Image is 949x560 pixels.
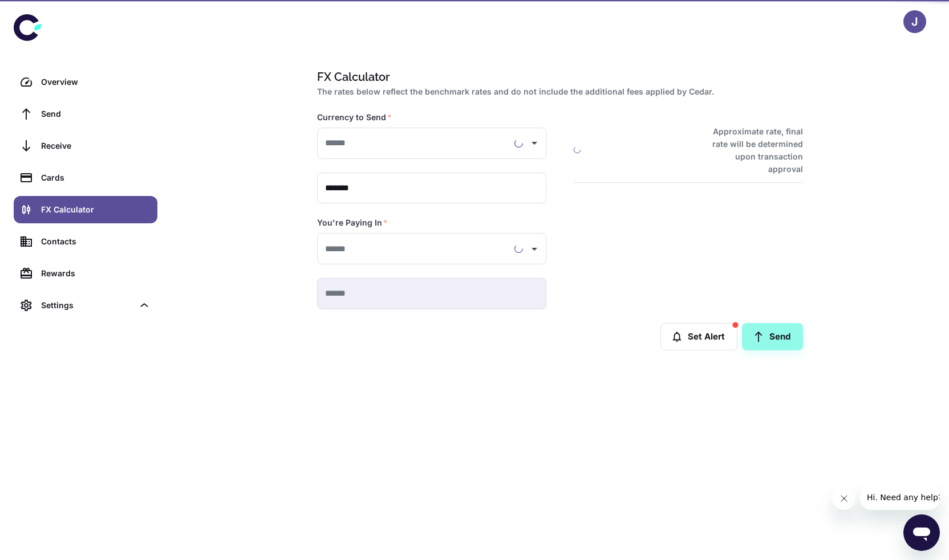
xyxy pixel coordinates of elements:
iframe: Message from company [860,485,940,510]
div: Contacts [41,235,151,248]
button: Open [526,241,542,257]
div: Rewards [41,267,151,280]
div: Cards [41,171,151,184]
div: Receive [41,140,151,152]
div: Send [41,108,151,120]
button: Set Alert [660,323,737,350]
div: Settings [41,299,133,312]
a: Overview [14,68,157,96]
iframe: Close message [833,487,855,510]
a: Contacts [14,228,157,255]
button: J [903,10,926,33]
div: Overview [41,76,151,88]
div: FX Calculator [41,203,151,216]
a: FX Calculator [14,196,157,223]
button: Open [526,135,542,151]
a: Cards [14,164,157,191]
a: Send [14,100,157,128]
span: Hi. Need any help? [7,8,82,17]
a: Rewards [14,260,157,287]
iframe: Button to launch messaging window [903,514,940,551]
label: You're Paying In [317,217,388,228]
h1: FX Calculator [317,68,798,85]
div: Settings [14,292,157,319]
a: Receive [14,132,157,160]
h6: Approximate rate, final rate will be determined upon transaction approval [700,125,803,175]
a: Send [742,323,803,350]
label: Currency to Send [317,112,392,123]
